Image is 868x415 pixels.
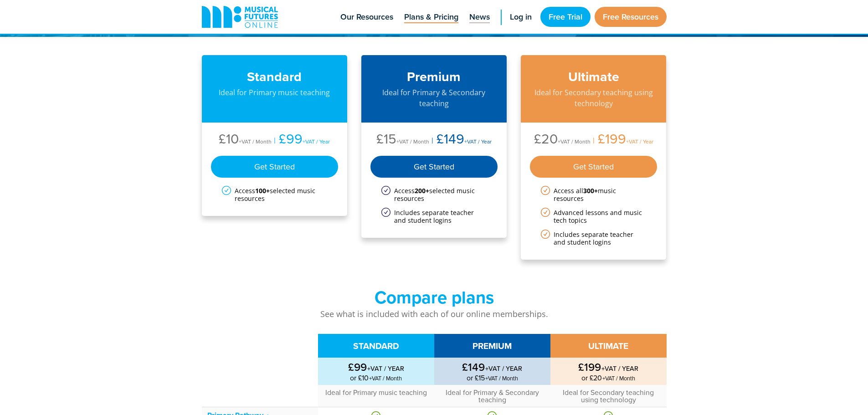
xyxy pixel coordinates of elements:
li: £99 [272,132,330,149]
p: Ideal for Secondary teaching using technology [530,87,657,109]
li: £20 [534,132,591,149]
td: Ideal for Secondary teaching using technology [550,385,667,407]
div: Get Started [211,156,339,178]
span: +VAT / Month [369,374,402,382]
td: Ideal for Primary & Secondary teaching [434,385,550,407]
h3: Premium [370,69,498,85]
strong: £99 [324,361,429,372]
span: +VAT / YEAR [367,364,404,373]
td: or £15 [434,358,550,385]
a: Free Resources [595,7,667,27]
li: Includes separate teacher and student logins [381,209,487,224]
h3: Ultimate [530,69,657,85]
span: +VAT / Year [464,138,492,145]
li: Includes separate teacher and student logins [541,231,647,246]
li: £199 [591,132,653,149]
span: +VAT / YEAR [601,364,638,373]
span: News [469,11,490,23]
span: +VAT / Month [396,138,429,145]
span: Our Resources [340,11,393,23]
span: +VAT / Month [602,374,635,382]
span: +VAT / Year [303,138,330,145]
span: +VAT / Month [485,374,518,382]
span: Plans & Pricing [404,11,458,23]
span: +VAT / Year [626,138,653,145]
li: Advanced lessons and music tech topics [541,209,647,224]
span: +VAT / Month [239,138,272,145]
h2: Compare plans [202,287,667,308]
a: Free Trial [540,7,591,27]
th: ULTIMATE [550,334,667,358]
p: Ideal for Primary music teaching [211,87,339,98]
strong: 200+ [415,186,429,195]
li: £15 [376,132,429,149]
strong: £199 [556,361,661,372]
li: Access selected music resources [381,187,487,202]
li: £10 [219,132,272,149]
span: +VAT / YEAR [485,364,522,373]
td: Ideal for Primary music teaching [318,385,434,407]
th: STANDARD [318,334,434,358]
strong: 100+ [255,186,270,195]
span: +VAT / Month [558,138,591,145]
div: Get Started [370,156,498,178]
strong: £149 [440,361,545,372]
li: Access selected music resources [222,187,328,202]
th: PREMIUM [434,334,550,358]
p: See what is included with each of our online memberships. [202,308,667,320]
p: Ideal for Primary & Secondary teaching [370,87,498,109]
div: Get Started [530,156,657,178]
strong: 300+ [583,186,598,195]
li: £149 [429,132,492,149]
span: Log in [510,11,532,23]
td: or £20 [550,358,667,385]
li: Access all music resources [541,187,647,202]
h3: Standard [211,69,339,85]
td: or £10 [318,358,434,385]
